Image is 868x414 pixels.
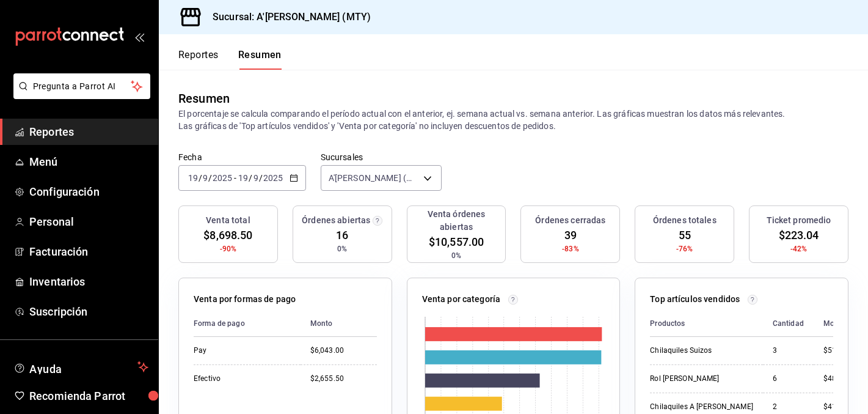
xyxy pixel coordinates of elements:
span: -90% [220,243,237,254]
h3: Órdenes abiertas [302,214,370,227]
h3: Venta órdenes abiertas [412,208,501,234]
div: $480.00 [823,374,852,384]
input: -- [238,173,249,183]
th: Monto [301,311,377,337]
label: Sucursales [321,153,442,161]
h3: Venta total [206,214,250,227]
th: Cantidad [763,311,814,337]
p: Venta por categoría [422,293,501,306]
input: -- [202,173,208,183]
input: ---- [263,173,283,183]
span: / [199,173,202,183]
h3: Órdenes cerradas [535,214,605,227]
span: Ayuda [29,360,133,374]
span: / [208,173,212,183]
div: Chilaquiles Suizos [650,346,753,356]
div: $6,043.00 [310,346,377,356]
span: 39 [564,227,577,243]
th: Monto [814,311,852,337]
th: Productos [650,311,762,337]
label: Fecha [178,153,306,161]
input: -- [188,173,199,183]
span: $10,557.00 [429,234,484,250]
div: navigation tabs [178,49,282,70]
a: Pregunta a Parrot AI [9,89,150,102]
span: 0% [337,243,347,254]
span: Menú [29,153,148,170]
div: Rol [PERSON_NAME] [650,374,753,384]
input: -- [253,173,259,183]
button: Pregunta a Parrot AI [13,73,150,99]
span: 55 [679,227,691,243]
div: $2,655.50 [310,374,377,384]
button: Reportes [178,49,219,70]
span: 0% [451,250,461,261]
span: - [234,173,236,183]
div: Chilaquiles A [PERSON_NAME] [650,402,753,412]
button: Resumen [238,49,282,70]
th: Forma de pago [194,311,301,337]
span: Inventarios [29,273,148,290]
div: $510.00 [823,346,852,356]
h3: Sucursal: A'[PERSON_NAME] (MTY) [203,10,371,24]
span: $8,698.50 [203,227,252,243]
div: Resumen [178,89,230,108]
div: $410.00 [823,402,852,412]
span: Facturación [29,243,148,260]
p: Top artículos vendidos [650,293,740,306]
span: $223.04 [779,227,819,243]
span: Recomienda Parrot [29,388,148,404]
span: 16 [336,227,348,243]
span: / [249,173,252,183]
input: ---- [212,173,233,183]
div: Pay [194,346,291,356]
span: Suscripción [29,303,148,320]
span: / [259,173,263,183]
div: 6 [773,374,804,384]
span: -76% [676,243,693,254]
span: -42% [790,243,808,254]
div: 3 [773,346,804,356]
span: Pregunta a Parrot AI [33,80,131,93]
h3: Órdenes totales [653,214,717,227]
span: Reportes [29,124,148,140]
span: Configuración [29,183,148,200]
p: El porcentaje se calcula comparando el período actual con el anterior, ej. semana actual vs. sema... [178,108,848,132]
h3: Ticket promedio [767,214,831,227]
span: -83% [562,243,579,254]
div: 2 [773,402,804,412]
span: A'[PERSON_NAME] (MTY) [329,172,419,184]
span: Personal [29,213,148,230]
button: open_drawer_menu [134,32,144,42]
div: Efectivo [194,374,291,384]
p: Venta por formas de pago [194,293,296,306]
